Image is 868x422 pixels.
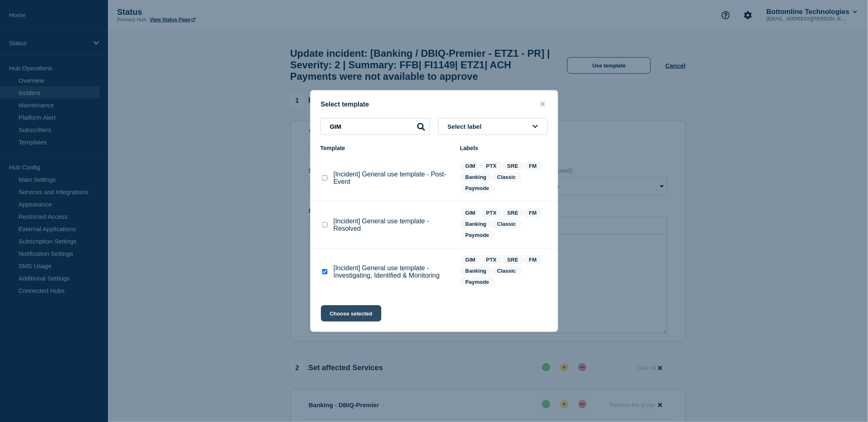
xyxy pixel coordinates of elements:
span: FM [524,161,542,171]
button: Select label [438,118,548,135]
span: Classic [492,266,522,276]
span: GIM [460,208,481,218]
span: SRE [502,208,524,218]
input: [Incident] General use template - Post-Event checkbox [322,175,328,181]
span: PTX [481,161,502,171]
div: Template [321,145,452,151]
span: GIM [460,255,481,264]
span: Classic [492,219,522,229]
span: Paymode [460,277,495,287]
span: Paymode [460,230,495,240]
div: Labels [460,145,548,151]
span: PTX [481,255,502,264]
span: GIM [460,161,481,171]
p: [Incident] General use template - Resolved [334,218,452,232]
p: [Incident] General use template - Investigating, Identified & Monitoring [334,264,452,279]
span: FM [524,208,542,218]
button: close button [538,100,547,108]
input: Search templates & labels [321,118,430,135]
span: PTX [481,208,502,218]
span: SRE [502,255,524,264]
input: [Incident] General use template - Resolved checkbox [322,222,328,227]
span: Paymode [460,183,495,193]
span: Banking [460,219,492,229]
span: Select label [448,123,485,130]
span: Classic [492,172,522,182]
button: Choose selected [321,305,381,322]
div: Select template [311,100,558,108]
span: Banking [460,266,492,276]
span: Banking [460,172,492,182]
p: [Incident] General use template - Post-Event [334,171,452,185]
span: SRE [502,161,524,171]
span: FM [524,255,542,264]
input: [Incident] General use template - Investigating, Identified & Monitoring checkbox [322,269,328,274]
